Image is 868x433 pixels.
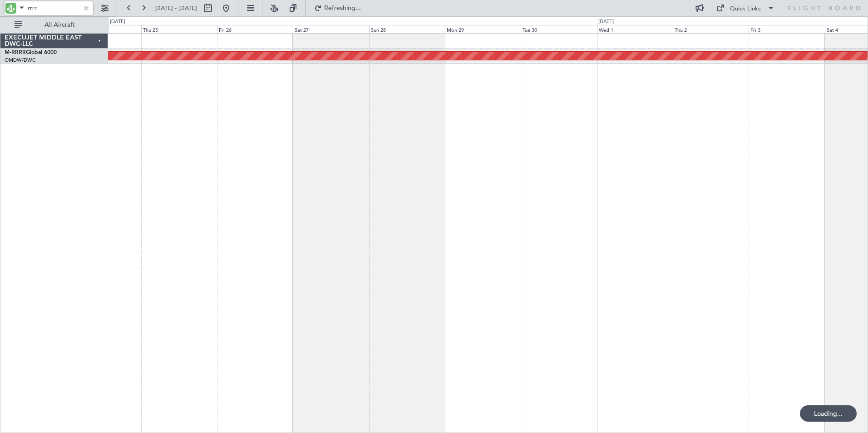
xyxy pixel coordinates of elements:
[217,25,293,33] div: Fri 26
[293,25,369,33] div: Sat 27
[749,25,824,33] div: Fri 3
[673,25,749,33] div: Thu 2
[369,25,445,33] div: Sun 28
[310,1,365,15] button: Refreshing...
[154,4,197,12] span: [DATE] - [DATE]
[5,50,57,55] a: M-RRRRGlobal 6000
[5,57,36,64] a: OMDW/DWC
[730,5,761,14] div: Quick Links
[24,22,96,28] span: All Aircraft
[800,405,857,422] div: Loading...
[324,5,362,11] span: Refreshing...
[445,25,521,33] div: Mon 29
[10,18,99,32] button: All Aircraft
[28,1,80,15] input: A/C (Reg. or Type)
[598,18,614,26] div: [DATE]
[597,25,673,33] div: Wed 1
[110,18,125,26] div: [DATE]
[521,25,597,33] div: Tue 30
[141,25,217,33] div: Thu 25
[712,1,779,15] button: Quick Links
[5,50,26,55] span: M-RRRR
